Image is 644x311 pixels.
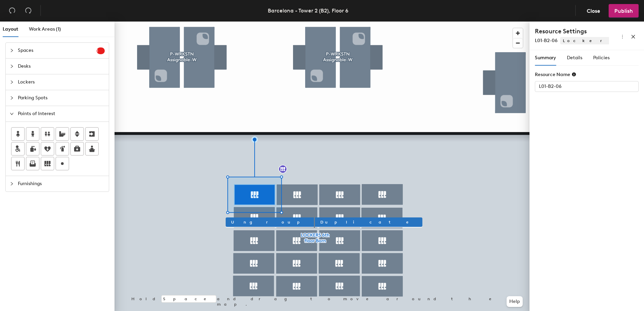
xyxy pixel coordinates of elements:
[10,182,14,186] span: collapsed
[18,59,105,74] span: Desks
[560,37,634,44] span: Lockers
[18,90,105,106] span: Parking Spots
[609,4,639,18] button: Publish
[97,47,105,54] sup: 1
[535,27,609,36] h4: Resource Settings
[567,55,582,61] span: Details
[535,72,576,77] div: Resource Name
[9,7,15,14] span: undo
[268,6,348,15] div: Barcelona - Tower 2 (B2), Floor 6
[10,64,14,68] span: collapsed
[620,34,625,39] span: more
[18,43,97,58] span: Spaces
[18,106,105,122] span: Points of Interest
[10,48,14,53] span: collapsed
[593,55,610,61] span: Policies
[614,8,633,14] span: Publish
[22,4,35,18] button: Redo (⌘ + ⇧ + Z)
[581,4,606,18] button: Close
[535,55,556,61] span: Summary
[535,38,557,43] span: L01-B2-06
[3,26,18,32] span: Layout
[587,8,600,14] span: Close
[231,219,309,225] span: Ungroup
[10,112,14,116] span: expanded
[29,26,61,32] span: Work Areas (1)
[18,176,105,192] span: Furnishings
[10,96,14,100] span: collapsed
[5,4,19,18] button: Undo (⌘ + Z)
[315,217,422,227] button: Duplicate
[97,48,105,53] span: 1
[320,219,417,225] span: Duplicate
[10,80,14,84] span: collapsed
[631,34,636,39] span: close
[507,296,523,307] button: Help
[535,81,639,92] input: Unknown Lockers
[18,74,105,90] span: Lockers
[226,217,314,227] button: Ungroup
